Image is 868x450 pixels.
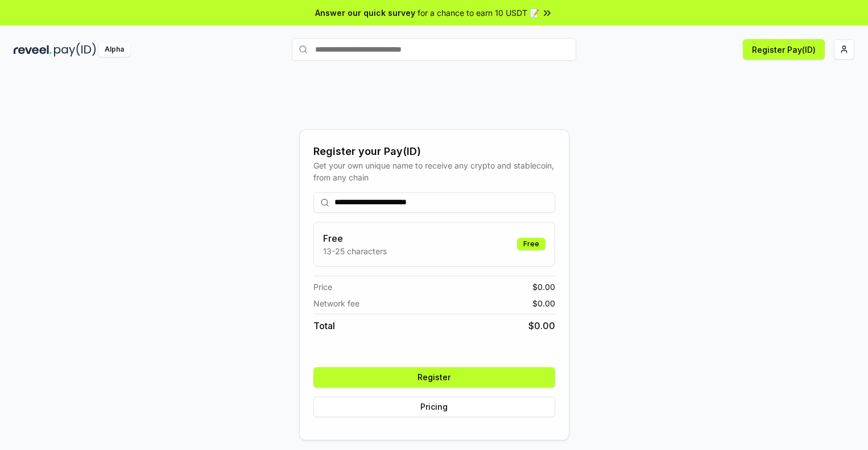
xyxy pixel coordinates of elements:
[743,39,825,60] button: Register Pay(ID)
[313,367,555,388] button: Register
[313,397,555,417] button: Pricing
[313,144,555,159] div: Register your Pay(ID)
[532,297,555,309] span: $ 0.00
[313,281,332,293] span: Price
[323,232,387,245] h3: Free
[517,238,545,250] div: Free
[315,7,415,19] span: Answer our quick survey
[528,319,555,333] span: $ 0.00
[313,297,359,309] span: Network fee
[532,281,555,293] span: $ 0.00
[14,43,52,57] img: reveel_dark
[418,7,539,19] span: for a chance to earn 10 USDT 📝
[313,159,555,183] div: Get your own unique name to receive any crypto and stablecoin, from any chain
[54,43,96,57] img: pay_id
[323,245,387,257] p: 13-25 characters
[98,43,130,57] div: Alpha
[313,319,335,333] span: Total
